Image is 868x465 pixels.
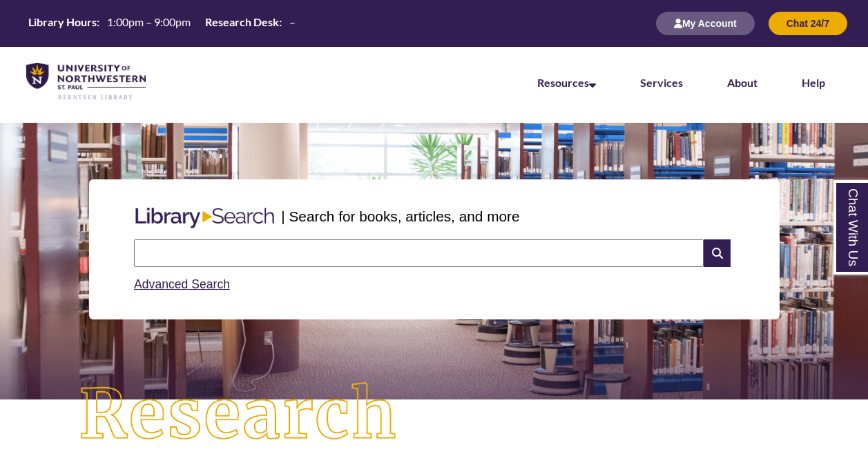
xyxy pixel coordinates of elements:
a: Services [640,76,683,89]
button: My Account [656,12,755,35]
i: Search [704,239,730,267]
img: UNWSP Library Logo [26,63,146,101]
a: Advanced Search [134,277,230,291]
button: Chat 24/7 [769,12,847,35]
a: Chat 24/7 [769,17,847,29]
th: Library Hours: [23,14,102,30]
span: 1:00pm – 9:00pm [107,15,191,28]
a: About [727,76,758,89]
th: Research Desk: [200,14,284,30]
span: – [289,15,296,28]
a: Resources [537,76,596,89]
a: My Account [656,17,755,29]
table: Hours Today [23,14,301,32]
p: | Search for books, articles, and more [281,206,519,227]
img: Libary Search [128,202,281,234]
a: Help [802,76,825,89]
a: Hours Today [23,14,301,33]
